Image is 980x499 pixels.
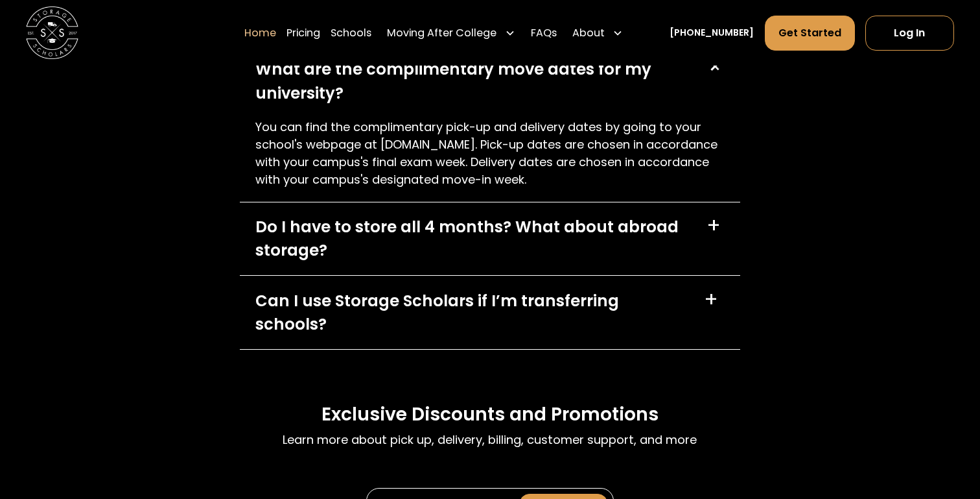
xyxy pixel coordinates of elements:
[382,14,520,51] div: Moving After College
[321,402,659,426] h3: Exclusive Discounts and Promotions
[531,14,557,51] a: FAQs
[286,14,320,51] a: Pricing
[387,25,496,40] div: Moving After College
[255,58,691,104] div: What are the complimentary move dates for my university?
[255,215,691,262] div: Do I have to store all 4 months? What about abroad storage?
[255,289,689,336] div: Can I use Storage Scholars if I’m transferring schools?
[706,215,721,236] div: +
[26,6,78,59] a: home
[865,15,954,50] a: Log In
[567,14,628,51] div: About
[701,55,726,79] div: +
[704,289,718,310] div: +
[331,14,371,51] a: Schools
[26,6,78,59] img: Storage Scholars main logo
[572,25,605,40] div: About
[765,15,855,50] a: Get Started
[670,26,754,40] a: [PHONE_NUMBER]
[283,431,697,448] p: Learn more about pick up, delivery, billing, customer support, and more
[244,14,276,51] a: Home
[255,118,725,189] p: You can find the complimentary pick-up and delivery dates by going to your school's webpage at [D...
